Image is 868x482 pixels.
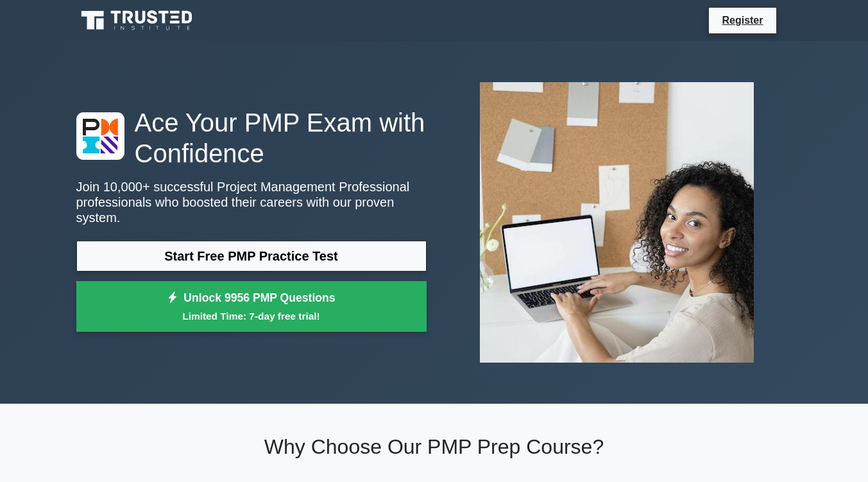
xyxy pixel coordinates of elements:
a: Start Free PMP Practice Test [76,241,427,271]
p: Join 10,000+ successful Project Management Professional professionals who boosted their careers w... [76,179,427,225]
a: Unlock 9956 PMP QuestionsLimited Time: 7-day free trial! [76,281,427,332]
h1: Ace Your PMP Exam with Confidence [76,107,427,169]
a: Register [714,12,770,28]
h2: Why Choose Our PMP Prep Course? [76,435,792,459]
small: Limited Time: 7-day free trial! [92,309,411,323]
